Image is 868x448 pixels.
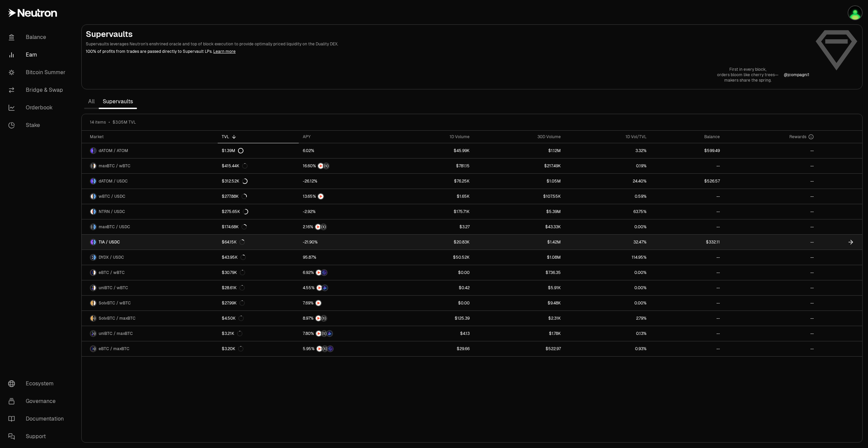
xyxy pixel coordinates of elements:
[82,189,218,204] a: wBTC LogoUSDC LogowBTC / USDC
[91,316,93,321] img: SolvBTC Logo
[218,189,299,204] a: $277.88K
[717,72,778,78] p: orders bloom like cherry trees—
[474,250,565,265] a: $1.08M
[390,204,474,219] a: $175.71K
[3,46,73,64] a: Earn
[724,265,818,280] a: --
[94,224,96,230] img: USDC Logo
[318,163,323,169] img: NTRN
[94,270,96,275] img: wBTC Logo
[724,311,818,326] a: --
[86,48,809,55] p: 100% of profits from trades are passed directly to Supervault LPs.
[565,341,651,356] a: 0.93%
[565,204,651,219] a: 63.75%
[222,346,243,351] div: $3.20K
[478,134,561,140] div: 30D Volume
[213,49,236,54] a: Learn more
[99,224,130,230] span: maxBTC / USDC
[82,235,218,250] a: TIA LogoUSDC LogoTIA / USDC
[316,270,321,275] img: NTRN
[86,41,809,47] p: Supervaults leverages Neutron's enshrined oracle and top of block execution to provide optimally ...
[82,280,218,295] a: uniBTC LogowBTC LogouniBTC / wBTC
[218,265,299,280] a: $30.79K
[218,296,299,311] a: $27.99K
[3,81,73,99] a: Bridge & Swap
[222,163,248,169] div: $415.44K
[222,285,245,291] div: $28.61K
[91,239,93,245] img: TIA Logo
[94,194,96,199] img: USDC Logo
[299,296,390,311] a: NTRN
[84,95,99,108] a: All
[82,265,218,280] a: eBTC LogowBTC LogoeBTC / wBTC
[218,250,299,265] a: $43.95K
[299,326,390,341] a: NTRNStructured PointsBedrock Diamonds
[94,300,96,306] img: wBTC Logo
[222,148,243,153] div: $1.39M
[328,346,333,351] img: EtherFi Points
[390,250,474,265] a: $50.52K
[323,163,329,169] img: Structured Points
[218,219,299,234] a: $174.68K
[303,300,386,306] button: NTRN
[651,265,724,280] a: --
[474,174,565,189] a: $1.05M
[651,296,724,311] a: --
[222,255,246,260] div: $43.95K
[651,219,724,234] a: --
[321,316,327,321] img: Structured Points
[474,341,565,356] a: $522.97
[218,174,299,189] a: $312.52K
[724,174,818,189] a: --
[222,331,242,336] div: $3.21K
[474,296,565,311] a: $9.48K
[94,346,96,351] img: maxBTC Logo
[717,67,778,83] a: First in every block,orders bloom like cherry trees—makers share the spring.
[565,296,651,311] a: 0.00%
[94,209,96,214] img: USDC Logo
[218,158,299,173] a: $415.44K
[218,311,299,326] a: $4.50K
[303,315,386,322] button: NTRNStructured Points
[94,316,96,321] img: maxBTC Logo
[565,326,651,341] a: 0.13%
[3,116,73,134] a: Stake
[303,223,386,230] button: NTRNStructured Points
[655,134,720,140] div: Balance
[322,346,328,351] img: Structured Points
[321,331,327,336] img: Structured Points
[315,224,321,230] img: NTRN
[848,6,862,20] img: portefeuilleterra
[784,72,809,78] a: @jcompagni1
[222,239,245,245] div: $64.15K
[303,330,386,337] button: NTRNStructured PointsBedrock Diamonds
[218,280,299,295] a: $28.61K
[651,326,724,341] a: --
[82,158,218,173] a: maxBTC LogowBTC LogomaxBTC / wBTC
[724,326,818,341] a: --
[99,255,124,260] span: DYDX / USDC
[91,178,93,184] img: dATOM Logo
[3,392,73,410] a: Governance
[565,174,651,189] a: 24.40%
[303,134,386,140] div: APY
[390,311,474,326] a: $125.39
[91,209,93,214] img: NTRN Logo
[565,280,651,295] a: 0.00%
[299,341,390,356] a: NTRNStructured PointsEtherFi Points
[651,204,724,219] a: --
[390,235,474,250] a: $20.83K
[299,280,390,295] a: NTRNBedrock Diamonds
[316,331,321,336] img: NTRN
[316,300,321,306] img: NTRN
[94,285,96,291] img: wBTC Logo
[222,224,247,230] div: $174.68K
[474,326,565,341] a: $1.78K
[321,270,327,275] img: EtherFi Points
[99,95,137,108] a: Supervaults
[717,67,778,72] p: First in every block,
[565,219,651,234] a: 0.00%
[222,300,245,306] div: $27.99K
[724,219,818,234] a: --
[82,311,218,326] a: SolvBTC LogomaxBTC LogoSolvBTC / maxBTC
